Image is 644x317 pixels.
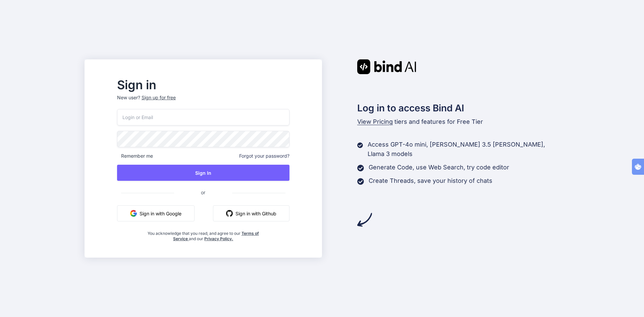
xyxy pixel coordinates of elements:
[357,59,416,74] img: Bind AI logo
[173,231,259,241] a: Terms of Service
[357,118,393,125] span: View Pricing
[357,212,372,227] img: arrow
[204,236,233,241] a: Privacy Policy.
[117,153,153,159] span: Remember me
[117,80,289,90] h2: Sign in
[117,109,289,125] input: Login or Email
[117,165,289,181] button: Sign In
[357,117,560,126] p: tiers and features for Free Tier
[239,153,289,159] span: Forgot your password?
[142,94,176,101] div: Sign up for free
[213,205,289,221] button: Sign in with Github
[117,205,195,221] button: Sign in with Google
[357,101,560,115] h2: Log in to access Bind AI
[226,210,233,217] img: github
[369,163,509,172] p: Generate Code, use Web Search, try code editor
[174,184,232,201] span: or
[117,94,289,109] p: New user?
[130,210,137,217] img: google
[368,140,559,159] p: Access GPT-4o mini, [PERSON_NAME] 3.5 [PERSON_NAME], Llama 3 models
[146,227,261,242] div: You acknowledge that you read, and agree to our and our
[369,176,492,186] p: Create Threads, save your history of chats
